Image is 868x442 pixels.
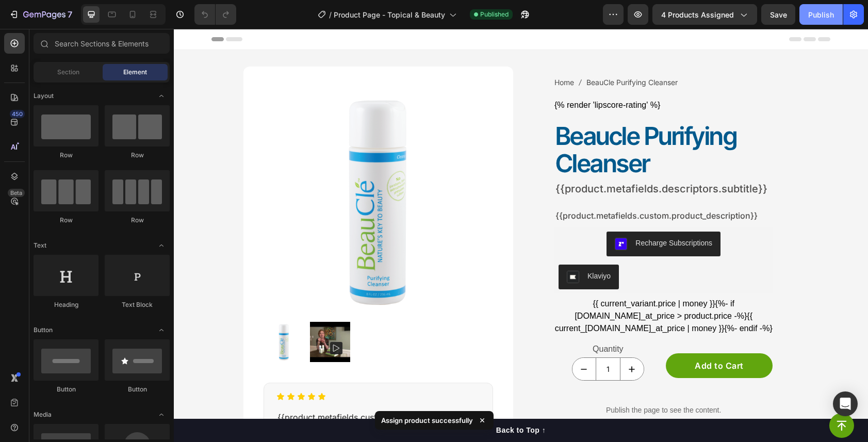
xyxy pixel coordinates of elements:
[153,88,170,104] span: Toggle open
[381,265,599,306] div: {%- if [DOMAIN_NAME]_at_price > product.price -%} {%- endif -%}
[57,68,79,77] span: Section
[652,4,757,25] button: 4 products assigned
[153,406,170,423] span: Toggle open
[799,4,843,25] button: Publish
[34,216,99,225] div: Row
[381,93,599,150] h1: beaucle purifying cleanser
[34,241,46,250] span: Text
[761,4,795,25] button: Save
[153,322,170,338] span: Toggle open
[34,385,99,394] div: Button
[34,410,52,419] span: Media
[105,216,170,225] div: Row
[808,9,834,20] div: Publish
[34,325,53,335] span: Button
[381,47,400,60] span: Home
[34,33,170,54] input: Search Sections & Elements
[382,179,598,194] p: {{product.metafields.custom.product_description}}
[34,300,99,309] div: Heading
[329,9,332,20] span: /
[8,189,25,197] div: Beta
[34,151,99,160] div: Row
[105,151,170,160] div: Row
[492,324,599,349] button: Add to Cart
[447,329,470,351] button: increment
[68,8,72,21] p: 7
[10,110,25,118] div: 450
[381,415,473,425] p: Assign product successfully
[34,91,54,101] span: Layout
[194,4,236,25] div: Undo/Redo
[4,4,77,25] button: 7
[462,209,538,220] div: Recharge Subscriptions
[393,242,405,254] img: Klaviyo.png
[381,47,599,60] nav: breadcrumb
[419,270,541,279] span: {{ current_variant.price | money }}
[422,329,447,351] input: quantity
[770,10,787,19] span: Save
[385,236,445,260] button: Klaviyo
[381,312,488,329] div: Quantity
[105,385,170,394] div: Button
[413,47,504,60] span: BeauCle Purifying Cleanser
[174,29,868,442] iframe: Design area
[833,391,858,416] div: Open Intercom Messenger
[661,9,734,20] span: 4 products assigned
[123,68,147,77] span: Element
[381,283,579,304] span: {{ current_[DOMAIN_NAME]_at_price | money }}
[105,300,170,309] div: Text Block
[433,203,547,227] button: Recharge Subscriptions
[414,242,437,253] div: Klaviyo
[399,329,422,351] button: decrement
[382,151,598,169] p: {{product.metafields.descriptors.subtitle}}
[334,9,445,20] span: Product Page - Topical & Beauty
[521,331,570,343] div: Add to Cart
[153,237,170,254] span: Toggle open
[381,376,599,387] p: Publish the page to see the content.
[480,10,509,19] span: Published
[381,70,599,83] div: {% render 'lipscore-rating' %}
